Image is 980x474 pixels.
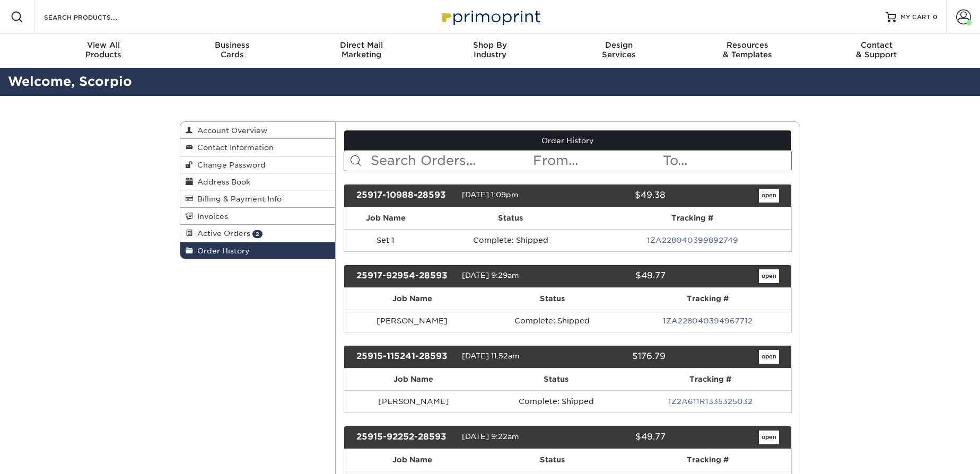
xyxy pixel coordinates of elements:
[462,352,520,360] span: [DATE] 11:52am
[624,288,791,310] th: Tracking #
[348,431,462,444] div: 25915-92252-28593
[193,126,267,135] span: Account Overview
[344,130,792,151] a: Order History
[483,390,629,412] td: Complete: Shipped
[193,178,250,186] span: Address Book
[759,431,779,444] a: open
[180,225,335,242] a: Active Orders 2
[193,229,250,238] span: Active Orders
[348,350,462,364] div: 25915-115241-28593
[39,40,168,59] div: Products
[683,34,812,68] a: Resources& Templates
[168,40,297,50] span: Business
[252,230,262,238] span: 2
[624,449,791,471] th: Tracking #
[344,229,427,251] td: Set 1
[759,269,779,283] a: open
[43,11,146,23] input: SEARCH PRODUCTS.....
[532,151,661,171] input: From...
[297,40,426,50] span: Direct Mail
[344,449,481,471] th: Job Name
[180,242,335,259] a: Order History
[668,397,752,406] a: 1Z2A611R1335325032
[933,13,938,21] span: 0
[812,40,941,50] span: Contact
[180,190,335,207] a: Billing & Payment Info
[683,40,812,50] span: Resources
[554,34,683,68] a: DesignServices
[759,350,779,364] a: open
[480,449,624,471] th: Status
[168,34,297,68] a: BusinessCards
[193,161,266,169] span: Change Password
[662,151,791,171] input: To...
[344,368,483,390] th: Job Name
[193,195,282,203] span: Billing & Payment Info
[168,40,297,59] div: Cards
[180,208,335,225] a: Invoices
[180,122,335,139] a: Account Overview
[426,34,555,68] a: Shop ByIndustry
[462,190,519,199] span: [DATE] 1:09pm
[344,310,480,332] td: [PERSON_NAME]
[759,189,779,203] a: open
[427,207,594,229] th: Status
[348,269,462,283] div: 25917-92954-28593
[559,269,673,283] div: $49.77
[629,368,791,390] th: Tracking #
[437,5,543,28] img: Primoprint
[39,34,168,68] a: View AllProducts
[647,236,738,244] a: 1ZA228040399892749
[426,40,555,59] div: Industry
[427,229,594,251] td: Complete: Shipped
[480,310,624,332] td: Complete: Shipped
[344,288,480,310] th: Job Name
[683,40,812,59] div: & Templates
[483,368,629,390] th: Status
[297,40,426,59] div: Marketing
[462,432,519,441] span: [DATE] 9:22am
[344,390,483,412] td: [PERSON_NAME]
[462,271,519,279] span: [DATE] 9:29am
[812,40,941,59] div: & Support
[559,189,673,203] div: $49.38
[39,40,168,50] span: View All
[480,288,624,310] th: Status
[554,40,683,59] div: Services
[344,207,427,229] th: Job Name
[193,247,250,255] span: Order History
[370,151,532,171] input: Search Orders...
[180,139,335,156] a: Contact Information
[297,34,426,68] a: Direct MailMarketing
[193,212,228,221] span: Invoices
[812,34,941,68] a: Contact& Support
[193,143,274,152] span: Contact Information
[426,40,555,50] span: Shop By
[663,317,752,325] a: 1ZA228040394967712
[554,40,683,50] span: Design
[594,207,791,229] th: Tracking #
[559,431,673,444] div: $49.77
[900,13,931,22] span: MY CART
[180,173,335,190] a: Address Book
[180,156,335,173] a: Change Password
[559,350,673,364] div: $176.79
[348,189,462,203] div: 25917-10988-28593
